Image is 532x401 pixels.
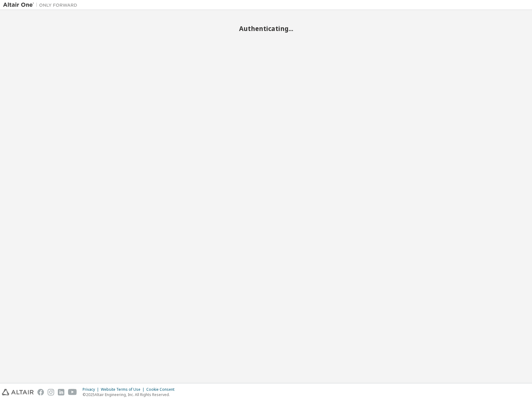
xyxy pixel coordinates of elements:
p: © 2025 Altair Engineering, Inc. All Rights Reserved. [83,392,178,397]
img: instagram.svg [48,389,54,395]
h2: Authenticating... [3,24,529,33]
img: altair_logo.svg [2,389,34,395]
img: linkedin.svg [58,389,64,395]
div: Privacy [83,387,101,392]
div: Website Terms of Use [101,387,146,392]
img: facebook.svg [37,389,44,395]
div: Cookie Consent [146,387,178,392]
img: youtube.svg [68,389,77,395]
img: Altair One [3,2,80,8]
